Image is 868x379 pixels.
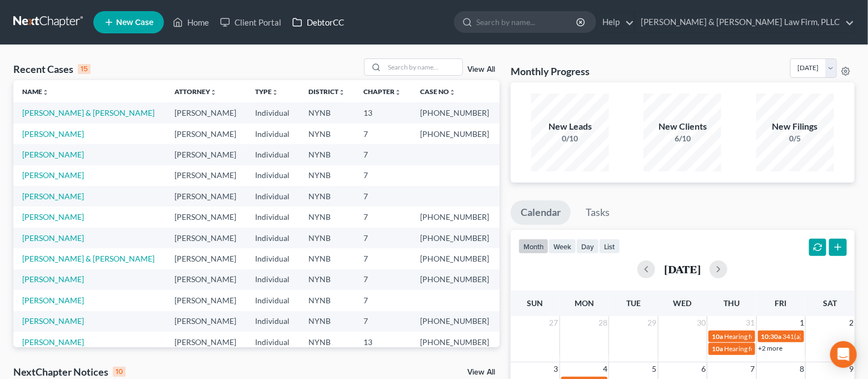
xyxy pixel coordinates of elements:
td: [PERSON_NAME] [166,332,246,352]
a: [PERSON_NAME] [22,337,84,347]
i: unfold_more [42,89,49,96]
span: 5 [651,362,658,376]
td: [PERSON_NAME] [166,269,246,290]
td: [PHONE_NUMBER] [411,124,500,144]
td: 7 [355,186,412,206]
td: Individual [247,332,300,352]
td: 7 [355,228,412,248]
a: DebtorCC [287,12,350,32]
td: Individual [247,228,300,248]
td: [PHONE_NUMBER] [411,248,500,269]
span: Mon [575,298,594,308]
td: NYNB [300,206,355,227]
input: Search by name... [385,59,462,75]
td: [PERSON_NAME] [166,165,246,186]
a: [PERSON_NAME] & [PERSON_NAME] [22,108,154,117]
a: [PERSON_NAME] [22,316,84,326]
td: [PHONE_NUMBER] [411,311,500,332]
i: unfold_more [210,89,217,96]
td: NYNB [300,165,355,186]
td: NYNB [300,144,355,165]
td: Individual [247,269,300,290]
div: 15 [78,64,91,74]
div: NextChapter Notices [13,365,126,378]
td: Individual [247,311,300,332]
td: NYNB [300,332,355,352]
div: 0/10 [531,133,609,144]
span: 3 [553,362,560,376]
span: 2 [848,316,855,329]
td: [PERSON_NAME] [166,206,246,227]
button: list [599,239,620,254]
i: unfold_more [272,89,279,96]
td: 7 [355,165,412,186]
div: New Clients [643,120,721,133]
td: [PHONE_NUMBER] [411,206,500,227]
a: View All [467,368,495,376]
span: 27 [548,316,560,329]
a: [PERSON_NAME] [22,274,84,284]
div: New Filings [756,120,834,133]
td: NYNB [300,228,355,248]
td: [PERSON_NAME] [166,102,246,123]
a: [PERSON_NAME] [22,233,84,243]
td: [PERSON_NAME] [166,248,246,269]
button: day [576,239,599,254]
input: Search by name... [476,12,578,32]
span: 31 [745,316,756,329]
a: Chapterunfold_more [364,87,402,96]
td: Individual [247,144,300,165]
td: [PHONE_NUMBER] [411,228,500,248]
a: Typeunfold_more [256,87,279,96]
span: 10a [712,332,723,341]
td: NYNB [300,124,355,144]
td: NYNB [300,311,355,332]
a: [PERSON_NAME] [22,212,84,222]
td: 13 [355,332,412,352]
h2: [DATE] [664,263,701,275]
td: NYNB [300,102,355,123]
span: 1 [799,316,805,329]
td: [PERSON_NAME] [166,290,246,311]
div: 6/10 [643,133,721,144]
a: Home [167,12,214,32]
a: Tasks [576,200,620,225]
a: [PERSON_NAME] [22,129,84,139]
td: 7 [355,269,412,290]
span: Tue [626,298,641,308]
td: [PERSON_NAME] [166,186,246,206]
span: 6 [700,362,707,376]
a: Help [597,12,634,32]
td: 7 [355,144,412,165]
td: NYNB [300,269,355,290]
span: 30 [696,316,707,329]
td: [PHONE_NUMBER] [411,269,500,290]
td: Individual [247,124,300,144]
span: 7 [750,362,756,376]
a: +2 more [759,344,783,352]
span: 29 [647,316,658,329]
span: Wed [674,298,692,308]
td: [PHONE_NUMBER] [411,332,500,352]
a: [PERSON_NAME] [22,170,84,180]
div: Recent Cases [13,62,91,76]
td: [PHONE_NUMBER] [411,102,500,123]
a: View All [467,66,495,73]
a: Districtunfold_more [308,87,345,96]
span: Hearing for [PERSON_NAME] [724,344,811,353]
td: Individual [247,186,300,206]
a: Calendar [511,200,571,225]
span: Sun [527,298,543,308]
h3: Monthly Progress [511,65,590,78]
span: 9 [848,362,855,376]
td: 7 [355,290,412,311]
td: Individual [247,165,300,186]
a: [PERSON_NAME] [22,150,84,159]
span: Thu [724,298,740,308]
td: Individual [247,290,300,311]
div: 0/5 [756,133,834,144]
i: unfold_more [449,89,456,96]
button: month [518,239,548,254]
span: 10:30a [761,332,782,341]
span: 8 [799,362,805,376]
